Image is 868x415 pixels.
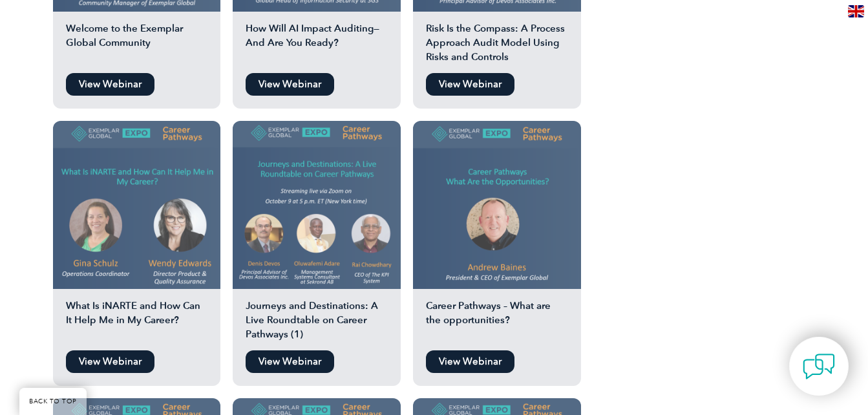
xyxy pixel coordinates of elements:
img: en [848,5,864,17]
img: gina and wendy [53,121,221,289]
h2: How Will AI Impact Auditing—And Are You Ready? [233,21,401,67]
h2: Welcome to the Exemplar Global Community [53,21,221,67]
h2: Career Pathways – What are the opportunities? [413,299,581,344]
a: View Webinar [426,73,514,96]
img: contact-chat.png [803,350,835,383]
a: View Webinar [66,73,154,96]
a: What Is iNARTE and How Can It Help Me in My Career? [53,121,221,344]
a: Career Pathways – What are the opportunities? [413,121,581,344]
h2: Risk Is the Compass: A Process Approach Audit Model Using Risks and Controls [413,21,581,67]
img: Journeys and Destinations: A Live Roundtable on Career Pathways (1) [233,121,401,289]
h2: Journeys and Destinations: A Live Roundtable on Career Pathways (1) [233,299,401,344]
a: View Webinar [246,73,334,96]
img: andrew [413,121,581,289]
a: View Webinar [246,350,334,373]
a: View Webinar [66,350,154,373]
a: View Webinar [426,350,514,373]
h2: What Is iNARTE and How Can It Help Me in My Career? [53,299,221,344]
a: Journeys and Destinations: A Live Roundtable on Career Pathways (1) [233,121,401,344]
a: BACK TO TOP [19,388,87,415]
